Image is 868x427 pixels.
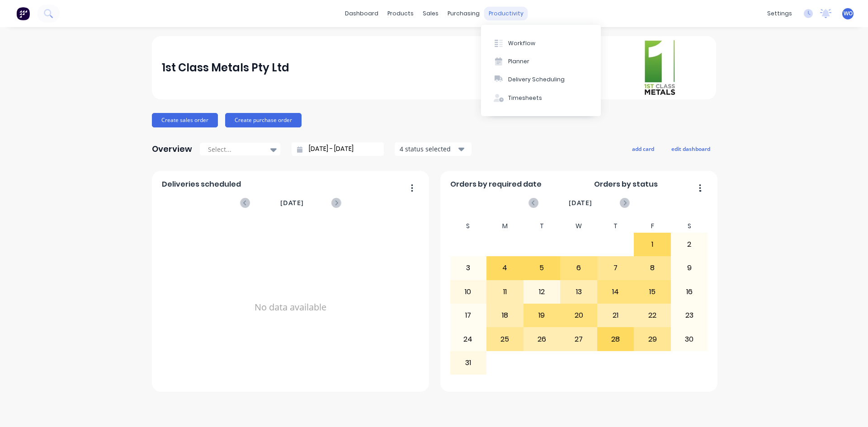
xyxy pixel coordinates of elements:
[481,34,601,52] button: Workflow
[643,39,676,97] img: 1st Class Metals Pty Ltd
[634,233,670,256] div: 1
[395,142,472,156] button: 4 status selected
[162,220,420,395] div: No data available
[450,281,486,303] div: 10
[671,233,708,256] div: 2
[671,304,708,327] div: 23
[383,7,418,20] div: products
[524,328,560,350] div: 26
[486,220,524,233] div: M
[598,257,634,279] div: 7
[400,144,457,154] div: 4 status selected
[524,257,560,279] div: 5
[671,328,708,350] div: 30
[450,352,486,374] div: 31
[598,328,634,350] div: 28
[450,179,542,190] span: Orders by required date
[671,220,708,233] div: S
[340,7,383,20] a: dashboard
[450,257,486,279] div: 3
[594,179,658,190] span: Orders by status
[508,39,535,47] div: Workflow
[450,304,486,327] div: 17
[626,143,660,155] button: add card
[152,113,218,127] button: Create sales order
[524,304,560,327] div: 19
[665,143,716,155] button: edit dashboard
[280,198,304,208] span: [DATE]
[598,304,634,327] div: 21
[634,220,671,233] div: F
[225,113,302,127] button: Create purchase order
[524,281,560,303] div: 12
[561,257,597,279] div: 6
[508,94,542,102] div: Timesheets
[634,257,670,279] div: 8
[481,89,601,107] button: Timesheets
[450,220,487,233] div: S
[162,59,289,77] div: 1st Class Metals Pty Ltd
[671,257,708,279] div: 9
[450,328,486,350] div: 24
[152,140,192,158] div: Overview
[487,304,523,327] div: 18
[487,328,523,350] div: 25
[508,75,565,84] div: Delivery Scheduling
[418,7,443,20] div: sales
[508,57,529,66] div: Planner
[561,281,597,303] div: 13
[634,304,670,327] div: 22
[844,9,853,18] span: WO
[481,70,601,89] button: Delivery Scheduling
[634,328,670,350] div: 29
[16,7,30,20] img: Factory
[560,220,597,233] div: W
[481,52,601,70] button: Planner
[561,328,597,350] div: 27
[487,257,523,279] div: 4
[524,220,561,233] div: T
[598,281,634,303] div: 14
[484,7,528,20] div: productivity
[763,7,797,20] div: settings
[561,304,597,327] div: 20
[443,7,484,20] div: purchasing
[487,281,523,303] div: 11
[597,220,634,233] div: T
[634,281,670,303] div: 15
[671,281,708,303] div: 16
[162,179,241,190] span: Deliveries scheduled
[569,198,592,208] span: [DATE]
